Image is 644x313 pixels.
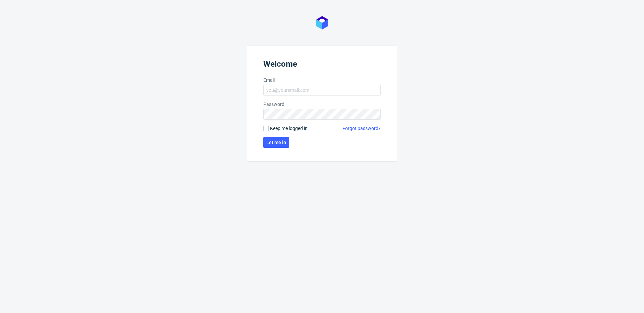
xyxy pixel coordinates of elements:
label: Password [263,101,381,108]
span: Keep me logged in [270,125,308,132]
span: Let me in [266,140,286,145]
label: Email [263,77,381,83]
input: you@youremail.com [263,85,381,96]
a: Forgot password? [342,125,381,132]
header: Welcome [263,59,381,71]
button: Let me in [263,137,289,148]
